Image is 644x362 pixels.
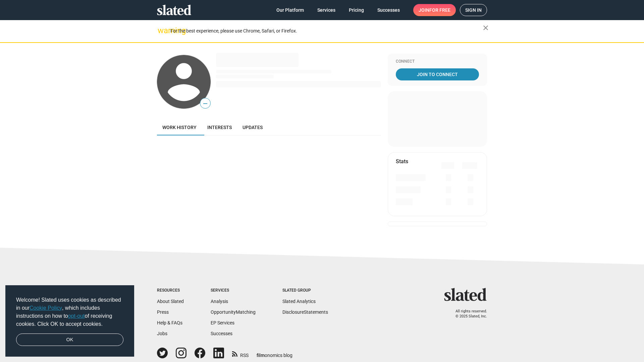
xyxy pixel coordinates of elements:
[211,331,232,336] a: Successes
[276,4,304,16] span: Our Platform
[448,309,487,319] p: All rights reserved. © 2025 Slated, Inc.
[396,158,408,165] mat-card-title: Stats
[349,4,364,16] span: Pricing
[16,296,123,328] span: Welcome! Slated uses cookies as described in our , which includes instructions on how to of recei...
[170,26,483,36] div: For the best experience, please use Chrome, Safari, or Firefox.
[157,331,167,336] a: Jobs
[343,4,369,16] a: Pricing
[202,119,237,135] a: Interests
[282,299,316,304] a: Slated Analytics
[232,348,249,359] a: RSS
[157,119,202,135] a: Work history
[271,4,309,16] a: Our Platform
[211,299,228,304] a: Analysis
[257,347,292,359] a: filmonomics blog
[237,119,268,135] a: Updates
[243,125,263,130] span: Updates
[162,125,197,130] span: Work history
[68,313,85,319] a: opt-out
[282,309,328,315] a: DisclosureStatements
[429,4,450,16] span: for free
[419,4,450,16] span: Join
[157,320,182,325] a: Help & FAQs
[200,99,210,108] span: —
[211,288,256,293] div: Services
[372,4,405,16] a: Successes
[257,353,265,358] span: film
[397,68,478,80] span: Join To Connect
[5,285,134,357] div: cookieconsent
[465,4,482,16] span: Sign in
[157,309,169,315] a: Press
[312,4,341,16] a: Services
[30,305,62,311] a: Cookie Policy
[413,4,456,16] a: Joinfor free
[157,299,184,304] a: About Slated
[157,288,184,293] div: Resources
[377,4,400,16] span: Successes
[158,26,166,35] mat-icon: warning
[396,59,479,64] div: Connect
[16,334,123,346] a: dismiss cookie message
[211,320,234,325] a: EP Services
[282,288,328,293] div: Slated Group
[211,309,256,315] a: OpportunityMatching
[460,4,487,16] a: Sign in
[396,68,479,80] a: Join To Connect
[317,4,335,16] span: Services
[482,24,490,32] mat-icon: close
[207,125,232,130] span: Interests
